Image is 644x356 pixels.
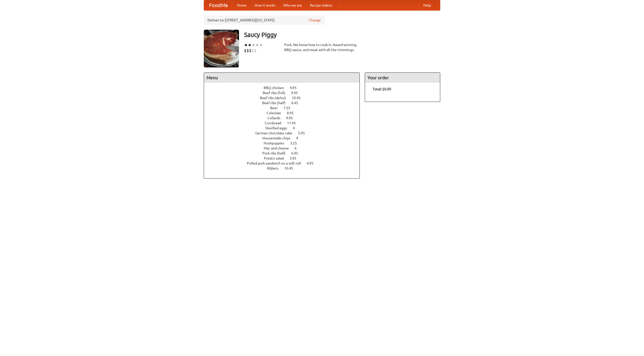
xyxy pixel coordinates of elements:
a: Help [419,0,435,10]
span: 6.95 [291,151,303,155]
span: Beer [270,106,283,110]
a: Beef ribs (delux) 10.45 [260,96,310,100]
a: Change [309,18,321,23]
a: FoodMe [204,0,233,10]
a: How it works [251,0,279,10]
span: 4 [293,126,300,130]
a: German chocolate cake 5.95 [255,131,314,135]
span: German chocolate cake [255,131,297,135]
a: Devilled eggs 4 [265,126,304,130]
li: $ [252,48,254,53]
span: Pulled pork sandwich on a soft roll [247,161,306,165]
a: Beef ribs (full) 9.95 [263,91,307,95]
span: 3.25 [290,141,302,145]
h4: Menu [204,73,359,83]
li: $ [247,48,249,53]
span: Beef ribs (full) [263,91,290,95]
img: angular.jpg [204,30,239,67]
li: $ [254,48,257,53]
li: ★ [259,42,263,48]
h4: Your order [365,73,440,83]
li: $ [244,48,247,53]
span: 3.95 [290,156,301,160]
span: 10.45 [292,96,306,100]
span: 6.45 [291,101,303,105]
a: Recipe videos [306,0,336,10]
span: 5.95 [298,131,310,135]
span: 6 [295,146,302,150]
a: Hushpuppies 3.25 [264,141,306,145]
span: Potato salad [264,156,289,160]
li: ★ [244,42,248,48]
span: 4 [296,136,303,140]
a: Mac and cheese 6 [264,146,306,150]
div: Deliver to: [STREET_ADDRESS][US_STATE] [204,16,325,25]
span: Coleslaw [267,111,286,115]
li: ★ [248,42,252,48]
span: 10.45 [284,166,298,170]
h3: Saucy Piggy [244,30,440,40]
span: Housemade chips [262,136,295,140]
span: Cornbread [265,121,286,125]
a: Pork ribs (half) 6.95 [262,151,307,155]
li: ★ [255,42,259,48]
span: 7.55 [284,106,295,110]
a: BBQ chicken 4.95 [264,86,306,90]
span: Devilled eggs [265,126,292,130]
span: 4.95 [307,161,318,165]
a: Beef ribs (half) 6.45 [262,101,307,105]
a: Home [233,0,251,10]
span: 8.95 [287,111,299,115]
a: Riblets 10.45 [267,166,302,170]
a: Coleslaw 8.95 [267,111,303,115]
span: 9.95 [291,91,303,95]
a: Cornbread 11.45 [265,121,305,125]
span: 9.95 [286,116,298,120]
a: Who we are [279,0,306,10]
a: Collards 9.95 [267,116,302,120]
b: Total: $0.00 [373,87,391,91]
span: Beef ribs (half) [262,101,291,105]
a: Potato salad 3.95 [264,156,306,160]
span: Pork ribs (half) [262,151,291,155]
li: ★ [252,42,255,48]
li: $ [249,48,252,53]
a: Housemade chips 4 [262,136,307,140]
a: Pulled pork sandwich on a soft roll 4.95 [247,161,323,165]
span: Riblets [267,166,284,170]
span: BBQ chicken [264,86,289,90]
a: Beer 7.55 [270,106,300,110]
span: Collards [267,116,285,120]
span: 4.95 [290,86,302,90]
span: Mac and cheese [264,146,294,150]
span: 11.45 [287,121,301,125]
div: Pork. We know how to cook it. Award-winning BBQ sauce, and meat with all the trimmings. [284,42,360,52]
span: Hushpuppies [264,141,289,145]
span: Beef ribs (delux) [260,96,291,100]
